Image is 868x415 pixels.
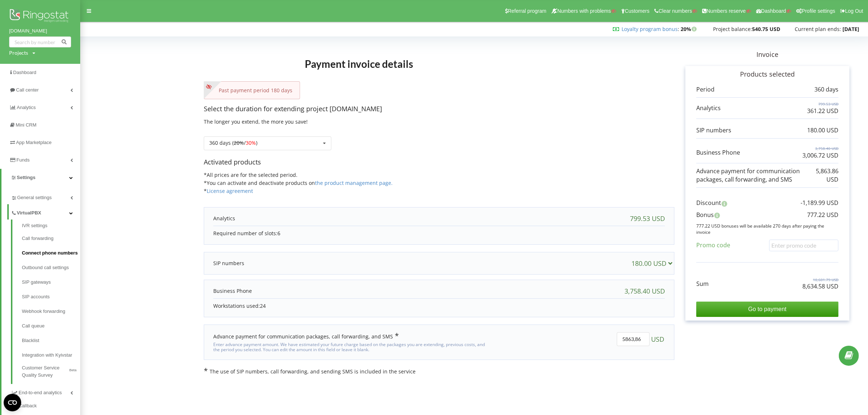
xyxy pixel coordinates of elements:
[802,277,838,282] p: 10,601.79 USD
[213,302,665,310] p: Workstations used:
[22,319,80,333] a: Call queue
[17,209,41,217] span: VirtualPBX
[22,348,80,362] a: Integration with Kyivstar
[696,280,709,288] p: Sum
[696,167,816,184] p: Advance payment for communication packages, call forwarding, and SMS
[204,171,297,178] span: *All prices are for the selected period.
[22,304,80,319] a: Webhook forwarding
[696,241,730,249] p: Promo code
[842,26,859,32] strong: [DATE]
[707,8,746,14] span: Numbers reserve
[213,215,235,222] p: Analytics
[807,101,838,106] p: 799.53 USD
[802,8,835,14] span: Profile settings
[234,139,244,146] s: 20%
[211,87,292,94] p: Past payment period 180 days
[696,70,838,79] p: Products selected
[622,26,678,32] a: Loyalty program bonus
[802,146,838,151] p: 3,758.40 USD
[16,157,30,163] span: Funds
[557,8,611,14] span: Numbers with problems
[22,290,80,304] a: SIP accounts
[795,26,841,32] span: Current plan ends:
[651,332,664,346] span: USD
[624,287,665,295] div: 3,758.40 USD
[277,230,280,237] span: 6
[696,223,838,235] p: 777.22 USD bonuses will be available 270 days after paying the invoice
[204,367,674,375] p: The use of SIP numbers, call forwarding, and sending SMS is included in the service
[204,104,674,114] p: Select the duration for extending project [DOMAIN_NAME]
[260,302,266,309] span: 24
[213,332,399,340] div: Advance payment for communication packages, call forwarding, and SMS
[801,199,838,207] p: -1,189.99 USD
[13,70,36,75] span: Dashboard
[22,231,80,246] a: Call forwarding
[11,204,80,220] a: VirtualPBX
[508,8,546,14] span: Referral program
[204,46,514,81] h1: Payment invoice details
[674,50,860,59] p: Invoice
[681,26,698,32] strong: 20%
[4,394,21,411] button: Open CMP widget
[315,179,393,186] a: the product management page.
[19,402,37,410] span: Callback
[213,287,252,295] p: Business Phone
[807,126,838,135] p: 180.00 USD
[204,179,393,186] span: *You can activate and deactivate products on
[752,26,780,32] strong: 540.75 USD
[696,302,838,317] input: Go to payment
[11,399,80,412] a: Callback
[9,27,71,35] a: [DOMAIN_NAME]
[19,389,62,396] span: End-to-end analytics
[213,230,665,237] p: Required number of slots:
[16,122,36,128] span: Mini CRM
[622,26,679,32] span: :
[769,240,838,251] input: Enter promo code
[204,158,674,167] p: Activated products
[22,260,80,275] a: Outbound call settings
[22,275,80,290] a: SIP gateways
[9,7,71,26] img: Ringostat logo
[17,105,36,110] span: Analytics
[246,139,256,146] span: 30%
[22,333,80,348] a: Blacklist
[16,87,39,93] span: Call center
[696,199,721,207] p: Discount
[630,215,665,222] div: 799.53 USD
[213,260,244,267] p: SIP numbers
[696,126,731,135] p: SIP numbers
[625,8,650,14] span: Customers
[22,362,80,379] a: Customer Service Quality SurveyBeta
[204,118,308,125] span: The longer you extend, the more you save!
[17,194,52,201] span: General settings
[807,107,838,115] p: 361.22 USD
[11,384,80,399] a: End-to-end analytics
[9,36,71,47] input: Search by number
[9,49,28,57] div: Projects
[1,169,80,186] a: Settings
[207,187,253,194] a: License agreement
[696,104,721,112] p: Analytics
[16,140,52,145] span: App Marketplace
[696,148,740,157] p: Business Phone
[845,8,863,14] span: Log Out
[22,222,80,231] a: IVR settings
[22,246,80,260] a: Connect phone numbers
[807,211,838,219] p: 777.22 USD
[17,175,35,180] span: Settings
[802,151,838,160] p: 3,006.72 USD
[11,189,80,204] a: General settings
[713,26,752,32] span: Project balance:
[631,260,676,267] div: 180.00 USD
[213,340,492,353] div: Enter advance payment amount. We have estimated your future charge based on the packages you are ...
[816,167,838,184] p: 5,863.86 USD
[696,211,714,219] p: Bonus
[802,282,838,291] p: 8,634.58 USD
[696,85,715,94] p: Period
[659,8,692,14] span: Clear numbers
[209,140,257,146] div: 360 days ( / )
[761,8,786,14] span: Dashboard
[814,85,838,94] p: 360 days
